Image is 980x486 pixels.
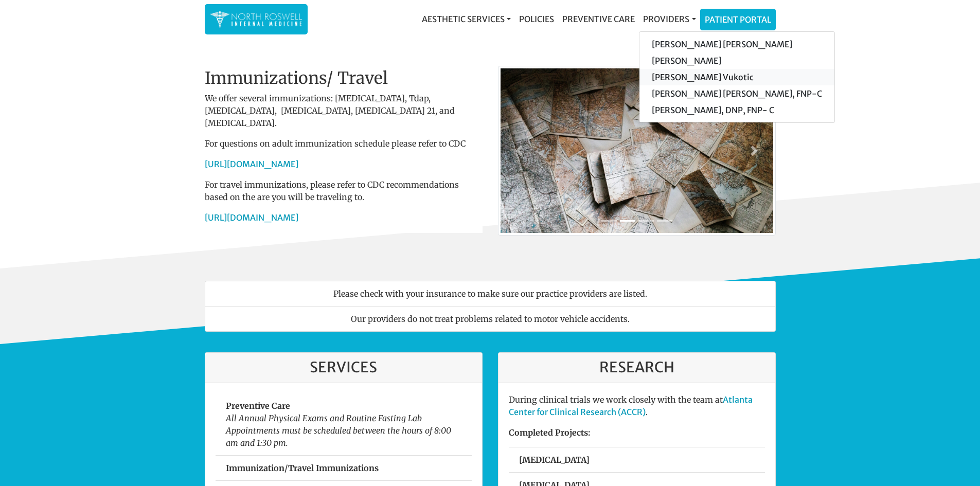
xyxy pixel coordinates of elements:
a: Aesthetic Services [418,9,515,29]
li: Please check with your insurance to make sure our practice providers are listed. [205,281,776,307]
h2: Immunizations/ Travel [205,68,483,88]
em: All Annual Physical Exams and Routine Fasting Lab Appointments must be scheduled between the hour... [226,413,451,448]
a: [PERSON_NAME] [PERSON_NAME], FNP-C [639,85,834,102]
strong: Preventive Care [226,401,290,411]
a: [URL][DOMAIN_NAME] [205,212,298,223]
p: We offer several immunizations: [MEDICAL_DATA], Tdap, [MEDICAL_DATA], [MEDICAL_DATA], [MEDICAL_DA... [205,92,483,129]
strong: [MEDICAL_DATA] [519,455,590,465]
a: Policies [515,9,558,29]
h3: Services [216,359,472,376]
p: For questions on adult immunization schedule please refer to CDC [205,137,483,150]
a: [PERSON_NAME] [PERSON_NAME] [639,36,834,52]
a: [PERSON_NAME], DNP, FNP- C [639,102,834,118]
strong: Immunization/Travel Immunizations [226,463,379,473]
p: During clinical trials we work closely with the team at . [509,393,765,418]
a: [PERSON_NAME] [639,52,834,69]
li: Our providers do not treat problems related to motor vehicle accidents. [205,306,776,332]
p: For travel immunizations, please refer to CDC recommendations based on the are you will be travel... [205,178,483,203]
h3: Research [509,359,765,376]
a: Atlanta Center for Clinical Research (ACCR) [509,394,753,417]
a: [URL][DOMAIN_NAME] [205,159,298,169]
a: Patient Portal [701,9,775,30]
strong: Completed Projects: [509,427,591,438]
a: Providers [639,9,700,29]
a: Preventive Care [558,9,639,29]
img: North Roswell Internal Medicine [210,9,302,29]
a: [PERSON_NAME] Vukotic [639,69,834,85]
